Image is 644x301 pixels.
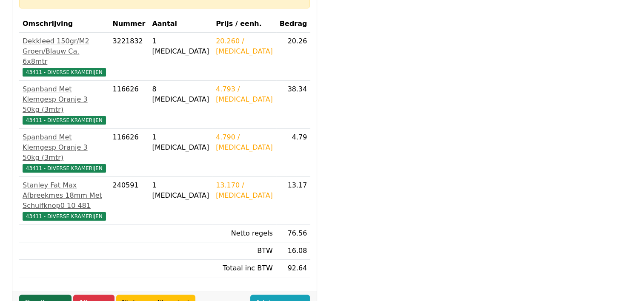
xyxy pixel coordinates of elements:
[276,177,311,225] td: 13.17
[276,15,311,33] th: Bedrag
[23,180,106,221] a: Stanley Fat Max Afbreekmes 18mm Met Schuifknop0 10 48143411 - DIVERSE KRAMERIJEN
[216,132,273,153] div: 4.790 / [MEDICAL_DATA]
[23,180,106,211] div: Stanley Fat Max Afbreekmes 18mm Met Schuifknop0 10 481
[152,132,209,153] div: 1 [MEDICAL_DATA]
[276,242,311,260] td: 16.08
[212,15,276,33] th: Prijs / eenh.
[23,84,106,125] a: Spanband Met Klemgesp Oranje 3 50kg (3mtr)43411 - DIVERSE KRAMERIJEN
[212,225,276,242] td: Netto regels
[276,33,311,81] td: 20.26
[216,84,273,105] div: 4.793 / [MEDICAL_DATA]
[152,180,209,201] div: 1 [MEDICAL_DATA]
[276,81,311,129] td: 38.34
[23,212,106,221] span: 43411 - DIVERSE KRAMERIJEN
[23,132,106,163] div: Spanband Met Klemgesp Oranje 3 50kg (3mtr)
[212,242,276,260] td: BTW
[212,260,276,277] td: Totaal inc BTW
[152,36,209,57] div: 1 [MEDICAL_DATA]
[109,177,149,225] td: 240591
[23,132,106,173] a: Spanband Met Klemgesp Oranje 3 50kg (3mtr)43411 - DIVERSE KRAMERIJEN
[109,15,149,33] th: Nummer
[23,164,106,173] span: 43411 - DIVERSE KRAMERIJEN
[109,81,149,129] td: 116626
[23,84,106,115] div: Spanband Met Klemgesp Oranje 3 50kg (3mtr)
[23,36,106,67] div: Dekkleed 150gr/M2 Groen/Blauw Ca. 6x8mtr
[23,116,106,125] span: 43411 - DIVERSE KRAMERIJEN
[23,68,106,77] span: 43411 - DIVERSE KRAMERIJEN
[276,129,311,177] td: 4.79
[276,225,311,242] td: 76.56
[149,15,212,33] th: Aantal
[23,36,106,77] a: Dekkleed 150gr/M2 Groen/Blauw Ca. 6x8mtr43411 - DIVERSE KRAMERIJEN
[109,129,149,177] td: 116626
[216,180,273,201] div: 13.170 / [MEDICAL_DATA]
[109,33,149,81] td: 3221832
[276,260,311,277] td: 92.64
[152,84,209,105] div: 8 [MEDICAL_DATA]
[19,15,109,33] th: Omschrijving
[216,36,273,57] div: 20.260 / [MEDICAL_DATA]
